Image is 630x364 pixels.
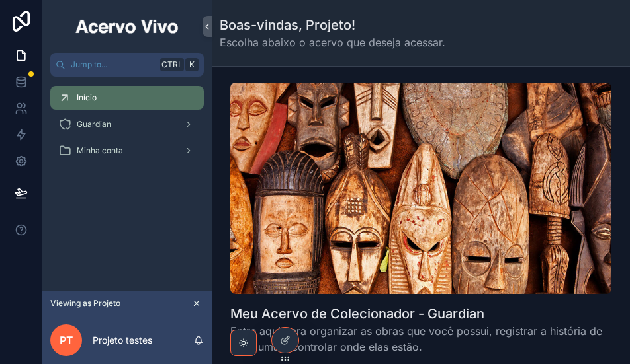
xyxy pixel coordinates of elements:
[77,119,111,129] span: Guardian
[220,16,445,34] h1: Boas-vindas, Projeto!
[220,34,445,50] span: Escolha abaixo o acervo que deseja acessar.
[50,139,204,163] a: Minha conta
[50,298,120,309] span: Viewing as Projeto
[160,58,184,71] span: Ctrl
[60,332,73,348] span: Pt
[230,305,611,323] h1: Meu Acervo de Colecionador - Guardian
[230,323,611,355] span: Entre aqui para organizar as obras que você possui, registrar a história de cada uma e controlar ...
[50,53,204,77] button: Jump to...CtrlK
[93,334,152,347] p: Projeto testes
[77,92,97,103] span: Início
[71,59,155,70] span: Jump to...
[50,112,204,136] a: Guardian
[50,86,204,110] a: Início
[73,16,181,37] img: App logo
[77,145,123,156] span: Minha conta
[187,59,197,70] span: K
[42,77,212,180] div: scrollable content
